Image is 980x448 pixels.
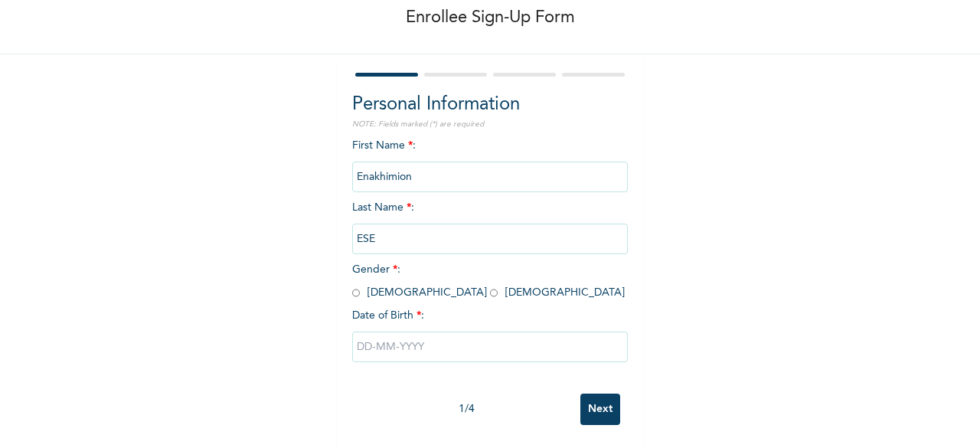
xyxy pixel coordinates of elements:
[406,5,575,31] p: Enrollee Sign-Up Form
[352,91,628,119] h2: Personal Information
[352,119,628,130] p: NOTE: Fields marked (*) are required
[580,394,620,425] input: Next
[352,308,424,324] span: Date of Birth :
[352,202,628,244] span: Last Name :
[352,332,628,362] input: DD-MM-YYYY
[352,140,628,182] span: First Name :
[352,224,628,254] input: Enter your last name
[352,401,580,417] div: 1 / 4
[352,264,625,298] span: Gender : [DEMOGRAPHIC_DATA] [DEMOGRAPHIC_DATA]
[352,162,628,192] input: Enter your first name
